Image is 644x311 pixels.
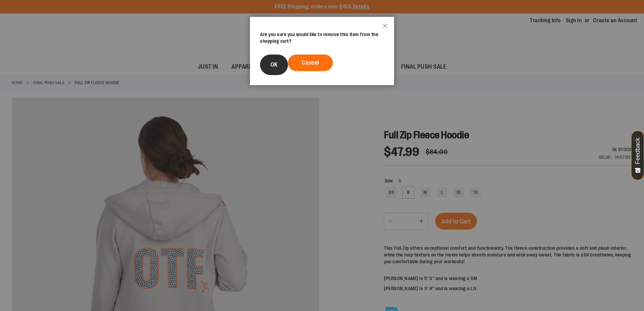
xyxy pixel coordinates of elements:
[260,55,288,75] button: OK
[260,31,384,44] div: Are you sure you would like to remove this item from the shopping cart?
[631,131,644,180] button: Feedback - Show survey
[635,138,641,164] span: Feedback
[288,55,333,71] button: Cancel
[302,59,319,66] span: Cancel
[270,61,278,68] span: OK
